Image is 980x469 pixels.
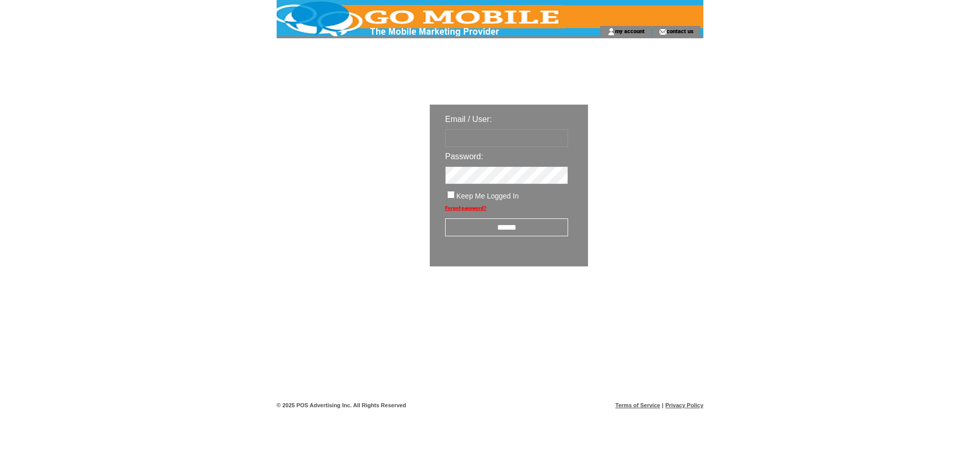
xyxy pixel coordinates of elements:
a: contact us [667,28,694,34]
span: Password: [445,152,483,161]
span: © 2025 POS Advertising Inc. All Rights Reserved [277,402,406,408]
img: transparent.png;jsessionid=41AF8014BF4E98F03887EC1B6F1D31FB [618,292,669,305]
a: Terms of Service [616,402,660,408]
span: Email / User: [445,115,492,124]
img: account_icon.gif;jsessionid=41AF8014BF4E98F03887EC1B6F1D31FB [607,28,615,36]
a: my account [615,28,645,34]
a: Privacy Policy [665,402,703,408]
img: contact_us_icon.gif;jsessionid=41AF8014BF4E98F03887EC1B6F1D31FB [659,28,667,36]
span: Keep Me Logged In [456,192,519,200]
span: | [662,402,664,408]
a: Forgot password? [445,205,486,211]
